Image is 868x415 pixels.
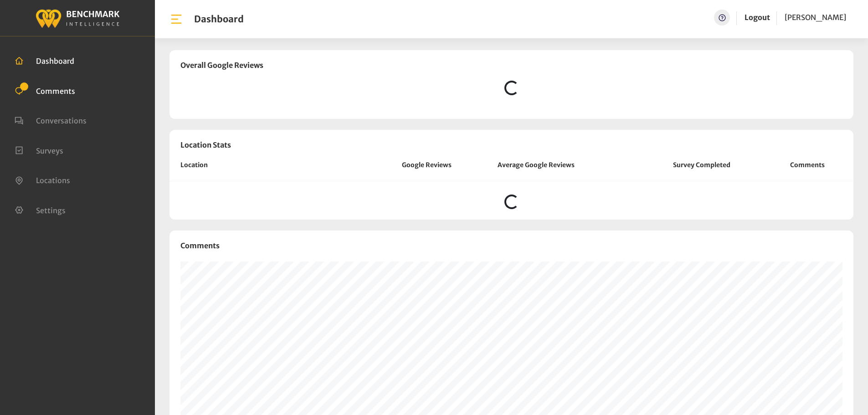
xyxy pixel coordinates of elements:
h3: Location Stats [169,130,853,160]
h3: Comments [180,241,842,250]
a: Dashboard [15,56,74,65]
a: Surveys [15,145,63,154]
a: Logout [745,10,770,26]
span: Comments [36,86,75,95]
a: [PERSON_NAME] [785,10,846,26]
span: Surveys [36,146,63,155]
span: Dashboard [36,56,74,66]
h1: Dashboard [194,14,244,25]
span: Settings [36,205,66,215]
a: Settings [15,205,66,214]
th: Location [169,160,367,181]
span: Conversations [36,116,87,125]
th: Google Reviews [367,160,487,181]
span: Locations [36,176,70,185]
img: bar [169,12,183,26]
a: Logout [745,13,770,22]
a: Conversations [15,115,87,124]
th: Survey Completed [642,160,762,181]
th: Average Google Reviews [487,160,642,181]
a: Comments [15,86,75,95]
th: Comments [762,160,853,181]
span: [PERSON_NAME] [785,13,846,22]
h3: Overall Google Reviews [180,61,842,70]
img: benchmark [35,7,120,29]
a: Locations [15,175,70,184]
